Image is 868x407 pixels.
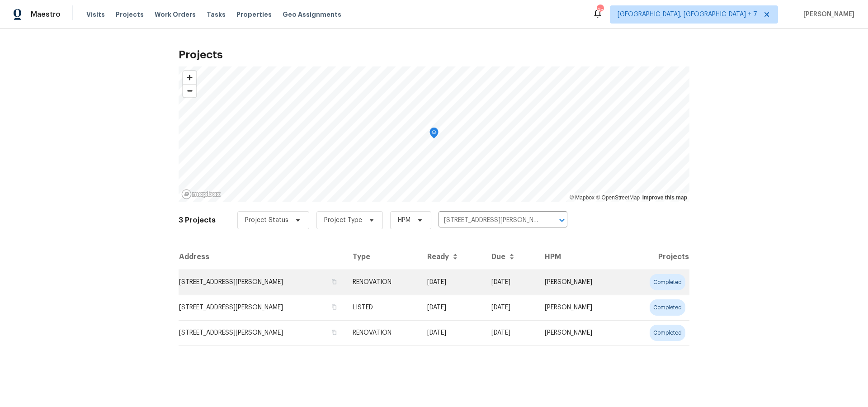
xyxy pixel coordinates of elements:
div: 45 [597,5,603,14]
div: Map marker [429,128,439,142]
td: [STREET_ADDRESS][PERSON_NAME] [179,270,345,295]
a: OpenStreetMap [596,194,640,201]
td: RENOVATION [345,270,420,295]
td: [DATE] [484,320,538,345]
th: Ready [420,244,484,270]
div: completed [650,299,685,316]
span: Work Orders [155,10,196,19]
div: completed [650,325,685,341]
a: Mapbox [570,194,594,201]
span: Geo Assignments [283,10,341,19]
td: [STREET_ADDRESS][PERSON_NAME] [179,295,345,320]
td: Acq COE 2025-06-12T00:00:00.000Z [420,320,484,345]
td: [PERSON_NAME] [538,320,624,345]
span: Zoom out [183,85,196,97]
span: Tasks [207,11,226,18]
span: Visits [86,10,105,19]
span: Project Type [324,216,362,225]
th: Due [484,244,538,270]
button: Zoom in [183,71,196,84]
canvas: Map [179,66,689,202]
th: Projects [624,244,689,270]
a: Mapbox homepage [181,189,221,199]
th: HPM [538,244,624,270]
span: Maestro [31,10,61,19]
td: [DATE] [484,270,538,295]
td: [STREET_ADDRESS][PERSON_NAME] [179,320,345,345]
button: Zoom out [183,84,196,97]
h2: Projects [179,50,689,59]
td: RENOVATION [345,320,420,345]
td: [DATE] [484,295,538,320]
span: [PERSON_NAME] [800,10,854,19]
button: Open [556,214,568,227]
td: [DATE] [420,295,484,320]
button: Copy Address [330,303,338,311]
td: LISTED [345,295,420,320]
td: [PERSON_NAME] [538,270,624,295]
input: Search projects [439,213,542,227]
h2: 3 Projects [179,216,216,225]
span: Properties [236,10,272,19]
span: Project Status [245,216,288,225]
span: [GEOGRAPHIC_DATA], [GEOGRAPHIC_DATA] + 7 [618,10,757,19]
th: Type [345,244,420,270]
button: Copy Address [330,328,338,336]
span: Projects [116,10,144,19]
th: Address [179,244,345,270]
a: Improve this map [642,194,687,201]
td: Acq COE 2025-06-12T00:00:00.000Z [420,270,484,295]
div: completed [650,274,685,290]
span: HPM [398,216,410,225]
td: [PERSON_NAME] [538,295,624,320]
